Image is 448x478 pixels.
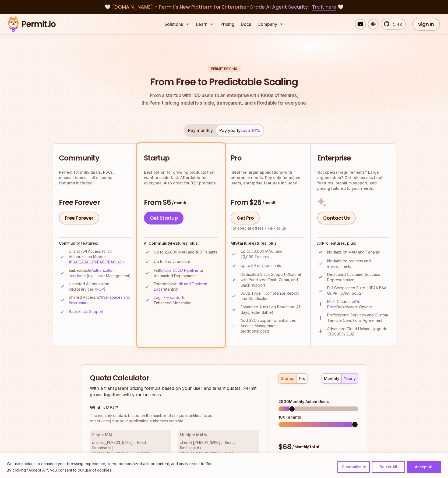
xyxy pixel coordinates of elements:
a: IaC [117,260,122,264]
button: Customize [337,461,370,473]
p: No limits on MAU and Tenants [327,249,380,255]
h3: What is MAU? [90,404,259,411]
strong: Startup [235,241,250,245]
a: Slack Support [78,309,103,314]
p: the Permit pricing model is simple, transparent, and affordable for everyone. [141,92,307,107]
p: We use cookies to enhance your browsing experience, serve personalized ads or content, and analyz... [7,461,212,467]
a: Logs Forwarder [154,295,182,300]
p: Up to 25,000 MAU and 100 Tenants [154,249,217,255]
a: Authorization Interfaces [69,268,115,278]
p: By clicking "Accept All", you consent to our use of cookies. [7,467,212,473]
h3: Single MAU [92,432,169,438]
a: Sign In [412,18,440,31]
h2: Community [59,154,132,163]
span: 5.4k [390,21,402,27]
p: Got special requirements? Large organization? Get full access to all features, premium support, a... [317,170,389,191]
p: Basic [69,309,103,314]
h3: Multiple MAUs [180,432,257,438]
h2: Enterprise [317,154,389,163]
h4: All Features, plus: [144,241,218,246]
a: GitOps CI/CD Pipeline [160,268,198,273]
span: [DOMAIN_NAME] - Permit's New Platform for Enterprise-Grade AI Agent Security | [112,3,336,10]
a: Audit and Decision Logs [154,281,207,291]
a: Contact Us [317,212,356,224]
button: Pay monthly [185,125,216,136]
p: Up to 50,000 MAU, and 20,000 Tenants [241,249,304,259]
p: Best option for growing products that want to scale fast. Affordable for everyone. Also great for... [144,170,218,186]
a: PBAC [106,260,116,264]
span: From a startup with 100 users to an enterprise with 1000s of tenants, [141,92,307,99]
p: Unlimited Authorization Microservices ( ) [69,281,132,292]
p: Add SSO support for Enhanced Access Management (additional cost) [241,318,304,334]
p: With a transparent pricing formula based on your user and tenant quotas, Permit grows together wi... [90,385,259,398]
a: RBAC [70,260,80,264]
strong: Community [149,241,171,245]
a: Get Startup [144,212,184,224]
p: Full for Automated Deployments [154,268,218,279]
h4: All Features, plus: [317,241,389,246]
a: 5.4k [381,19,406,30]
button: Learn [194,19,216,30]
button: Solutions [162,19,192,30]
p: Dedicated Slack Support Channel with Prioritized Email, Zoom, and Slack support [241,272,304,288]
div: 100 Tenants [278,415,358,420]
h4: Community features: [59,241,132,246]
div: pro [299,376,305,381]
p: Up to 50 environments [241,263,281,268]
a: Pricing [218,19,237,30]
h2: Pro [231,154,304,163]
span: / month [172,200,186,205]
p: SoC2 Type II Compliance Report and Certification [241,291,304,301]
p: Multi-Cloud and Deployment Options [327,299,389,310]
div: 🤍 🤍 [13,3,435,11]
p: check([PERSON_NAME], Read, Dashboard) check([PERSON_NAME], Create, Widget) GetUserPermissions([PE... [92,440,169,472]
p: $ 0.023 per user, $ 0.025 per tenant [278,452,358,457]
h3: Free Forever [59,198,132,208]
p: Professional Services and Custom Terms & Conditions Agreement [327,312,389,323]
span: The monthly quota is based on the number of unique identities (users [90,413,259,418]
a: Try it here [312,3,336,10]
p: check([PERSON_NAME], Read, Dashboard) check([PERSON_NAME], Read, Dashboard) check([PERSON_NAME], ... [180,440,257,472]
div: monthly [324,376,339,381]
button: Reject All [372,461,405,473]
p: Shared Access to [69,295,132,305]
strong: Pro [322,241,329,245]
img: Permit logo [5,15,58,33]
p: Advanced Cloud Uptime Upgrade (0.9999% SLA) [327,326,389,337]
a: PDP [96,287,104,291]
div: Permit Pricing [208,66,241,72]
div: For special offers - [231,226,286,231]
p: Up to 5 environment [154,259,190,264]
p: Dedicated Customer Success Representative [327,272,389,283]
span: / Monthly Total [292,444,319,450]
button: Company [255,19,286,30]
p: or services) that your application authorizes monthly. [90,413,259,424]
h4: All Features, plus: [231,241,304,246]
a: Talk to us [267,226,286,230]
a: ABAC [81,260,91,264]
span: / month [262,200,276,205]
h3: From $5 [144,198,218,208]
p: Extendable retention [154,281,218,292]
p: Full Compliance Suite (HIPAA BAA, GDPR, CCPA, SoC2) [327,285,389,296]
h3: From $25 [231,198,304,208]
button: Accept All [407,461,441,473]
a: Docs [239,19,253,30]
p: UI and API Access for All Authorization Models ( , , , , ) [69,249,132,265]
h2: Startup [144,154,218,163]
a: Get Pro [231,212,260,224]
h2: Quota Calculator [90,373,259,383]
div: 2900 Monthly Active Users [278,399,358,404]
p: Embeddable (e.g., User Management) [69,268,132,279]
a: ReBAC [92,260,105,264]
p: Ideal for larger applications with enterprise needs. Pay only for active users, enterprise featur... [231,170,304,186]
a: On-Prem [327,299,362,309]
p: Enhanced Audit Log Retention (21 days, extendable) [241,304,304,315]
div: $ 68 [278,442,358,452]
p: No limits on projects and environments [327,258,389,269]
h1: From Free to Predictable Scaling [150,75,298,89]
a: Free Forever [59,212,99,224]
p: Perfect for individuals, PoCs, or small teams - all essential features included. [59,170,132,186]
p: for Enhanced Monitoring [154,295,218,306]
